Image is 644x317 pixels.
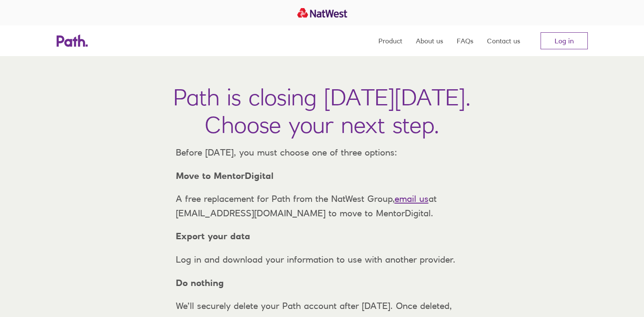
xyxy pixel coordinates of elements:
a: About us [416,25,443,56]
strong: Do nothing [176,277,224,288]
a: FAQs [457,25,473,56]
strong: Export your data [176,231,250,241]
p: Before [DATE], you must choose one of three options: [169,145,475,160]
p: Log in and download your information to use with another provider. [169,252,475,267]
a: Log in [541,32,588,49]
h1: Path is closing [DATE][DATE]. Choose your next step. [173,83,471,139]
strong: Move to MentorDigital [176,170,274,181]
p: A free replacement for Path from the NatWest Group, at [EMAIL_ADDRESS][DOMAIN_NAME] to move to Me... [169,192,475,220]
a: email us [395,193,429,204]
a: Product [378,25,402,56]
a: Contact us [487,25,520,56]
